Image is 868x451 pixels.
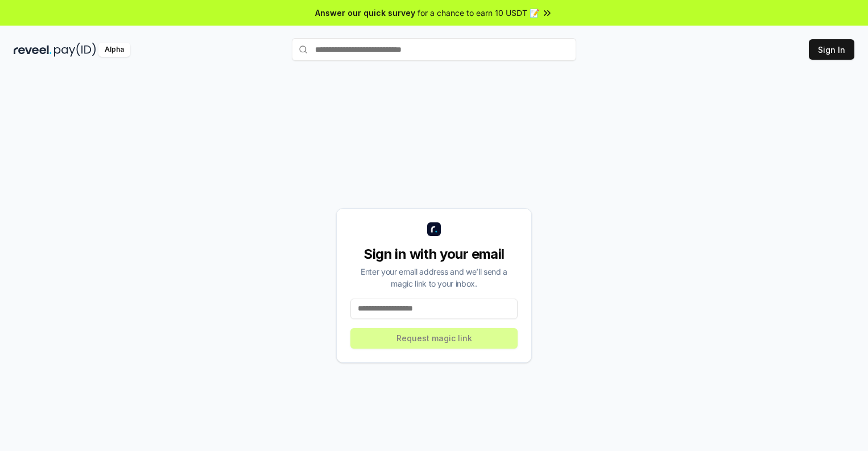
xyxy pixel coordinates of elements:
[315,7,415,19] span: Answer our quick survey
[350,245,518,263] div: Sign in with your email
[98,43,130,57] div: Alpha
[809,39,854,60] button: Sign In
[14,43,52,57] img: reveel_dark
[418,7,539,19] span: for a chance to earn 10 USDT 📝
[54,43,96,57] img: pay_id
[350,266,518,289] div: Enter your email address and we’ll send a magic link to your inbox.
[427,222,441,236] img: logo_small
